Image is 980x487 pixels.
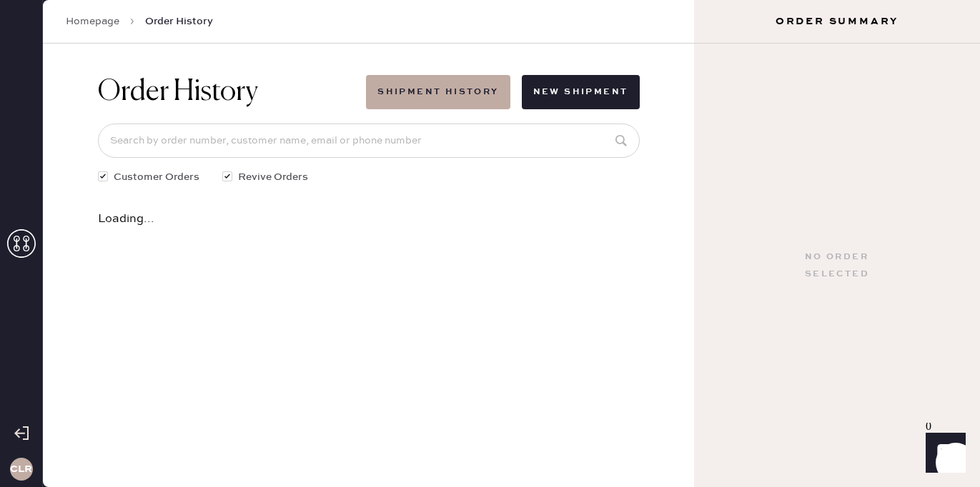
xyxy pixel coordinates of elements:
[66,14,119,29] a: Homepage
[10,464,32,474] h3: CLR
[114,169,199,185] span: Customer Orders
[98,75,258,109] h1: Order History
[98,124,640,158] input: Search by order number, customer name, email or phone number
[238,169,308,185] span: Revive Orders
[98,214,640,225] div: Loading...
[912,423,974,484] iframe: Front Chat
[522,75,640,109] button: New Shipment
[366,75,510,109] button: Shipment History
[145,14,213,29] span: Order History
[805,248,869,283] div: No order selected
[694,14,980,29] h3: Order Summary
